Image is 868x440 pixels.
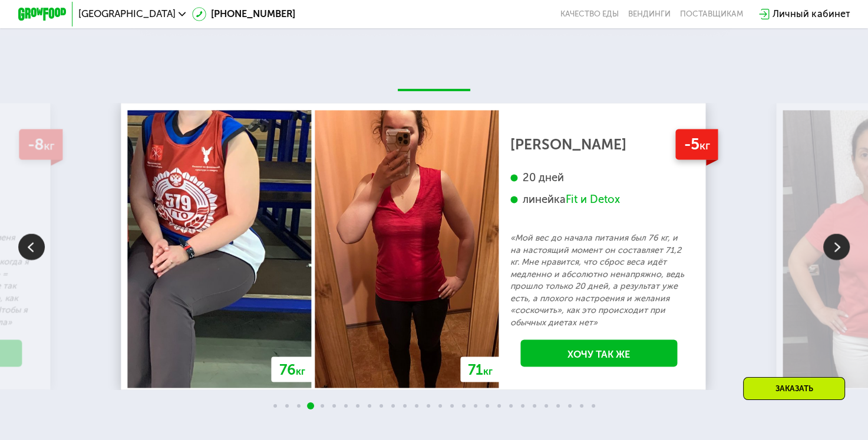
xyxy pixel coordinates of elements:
[675,129,718,159] div: -5
[565,192,619,206] div: Fit и Detox
[44,139,54,152] span: кг
[460,356,501,382] div: 71
[680,9,743,19] div: поставщикам
[19,129,63,159] div: -8
[510,232,688,328] p: «Мой вес до начала питания был 76 кг, и на настоящий момент он составляет 71,2 кг. Мне нравится, ...
[272,356,313,382] div: 76
[483,365,493,376] span: кг
[628,9,671,19] a: Вендинги
[296,365,305,376] span: кг
[78,9,176,19] span: [GEOGRAPHIC_DATA]
[18,234,45,260] img: Slide left
[773,7,850,22] div: Личный кабинет
[699,139,709,152] span: кг
[560,9,619,19] a: Качество еды
[192,7,296,22] a: [PHONE_NUMBER]
[823,234,850,260] img: Slide right
[510,139,688,151] div: [PERSON_NAME]
[510,171,688,185] div: 20 дней
[520,339,677,366] a: Хочу так же
[743,377,845,400] div: Заказать
[510,192,688,206] div: линейка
